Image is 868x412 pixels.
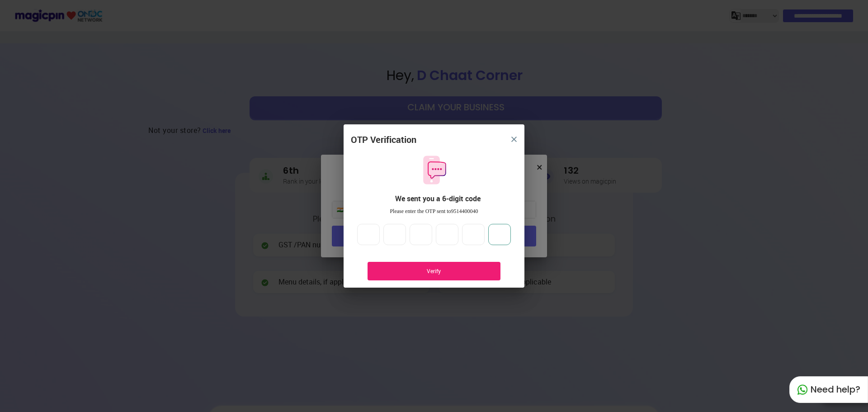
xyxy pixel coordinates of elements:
div: Please enter the OTP sent to 9514400040 [351,208,517,215]
div: Need help? [789,376,868,403]
div: Verify [381,267,487,275]
div: OTP Verification [351,133,416,147]
img: 8zTxi7IzMsfkYqyYgBgfvSHvmzQA9juT1O3mhMgBDT8p5s20zMZ2JbefE1IEBlkXHwa7wAFxGwdILBLhkAAAAASUVORK5CYII= [511,137,517,142]
img: otpMessageIcon.11fa9bf9.svg [419,155,449,185]
div: We sent you a 6-digit code [358,194,517,204]
img: whatapp_green.7240e66a.svg [797,384,808,395]
button: close [506,131,522,147]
